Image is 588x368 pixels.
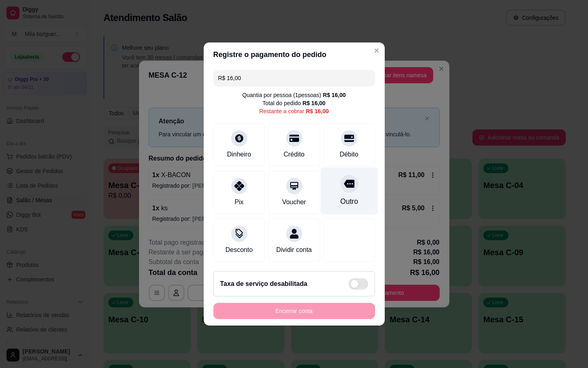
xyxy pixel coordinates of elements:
input: Ex.: hambúrguer de cordeiro [218,70,370,86]
div: R$ 16,00 [323,91,346,99]
div: Débito [339,150,358,159]
div: Pix [234,197,243,207]
div: Dividir conta [276,245,312,255]
div: Desconto [226,245,253,255]
div: R$ 16,00 [303,99,326,107]
div: R$ 16,00 [306,107,329,115]
div: Crédito [284,150,305,159]
div: Dinheiro [227,150,251,159]
div: Outro [340,196,358,207]
h2: Taxa de serviço desabilitada [220,279,308,289]
header: Registre o pagamento do pedido [204,42,385,67]
button: Close [370,44,383,57]
div: Quantia por pessoa ( 1 pessoas) [242,91,346,99]
div: Total do pedido [263,99,326,107]
div: Voucher [282,197,306,207]
div: Restante a cobrar [259,107,329,115]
